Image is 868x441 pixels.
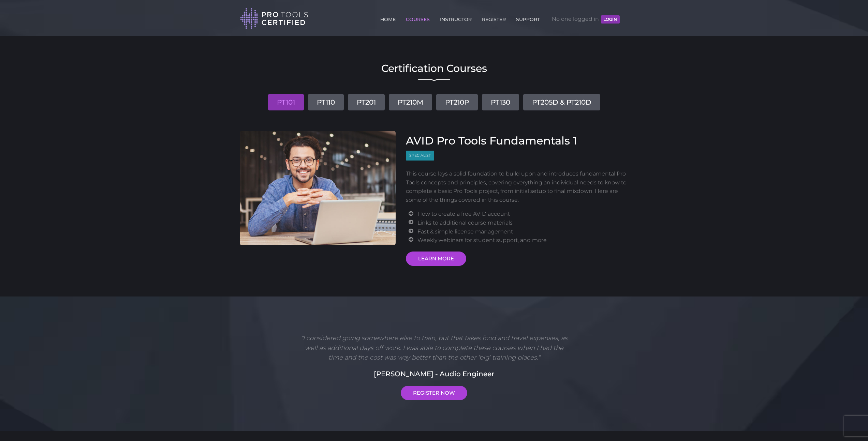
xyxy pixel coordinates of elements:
[436,94,478,110] a: PT210P
[417,218,628,227] li: Links to additional course materials
[514,13,542,24] a: SUPPORT
[240,131,396,245] img: AVID Pro Tools Fundamentals 1 Course
[482,94,519,110] a: PT130
[601,15,619,24] button: LOGIN
[552,9,619,29] span: No one logged in
[406,252,466,266] a: LEARN MORE
[240,369,629,379] h5: [PERSON_NAME] - Audio Engineer
[379,13,397,24] a: HOME
[406,134,629,147] h3: AVID Pro Tools Fundamentals 1
[418,79,450,81] img: decorative line
[348,94,385,110] a: PT201
[268,94,304,110] a: PT101
[308,94,344,110] a: PT110
[406,151,434,161] span: Specialist
[240,7,308,30] img: Pro Tools Certified Logo
[417,236,628,245] li: Weekly webinars for student support, and more
[438,13,473,24] a: INSTRUCTOR
[406,169,629,204] p: This course lays a solid foundation to build upon and introduces fundamental Pro Tools concepts a...
[480,13,507,24] a: REGISTER
[417,227,628,236] li: Fast & simple license management
[401,386,467,400] a: REGISTER NOW
[389,94,432,110] a: PT210M
[298,333,570,363] p: "I considered going somewhere else to train, but that takes food and travel expenses, as well as ...
[523,94,600,110] a: PT205D & PT210D
[417,210,628,218] li: How to create a free AVID account
[404,13,431,24] a: COURSES
[240,63,629,74] h2: Certification Courses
